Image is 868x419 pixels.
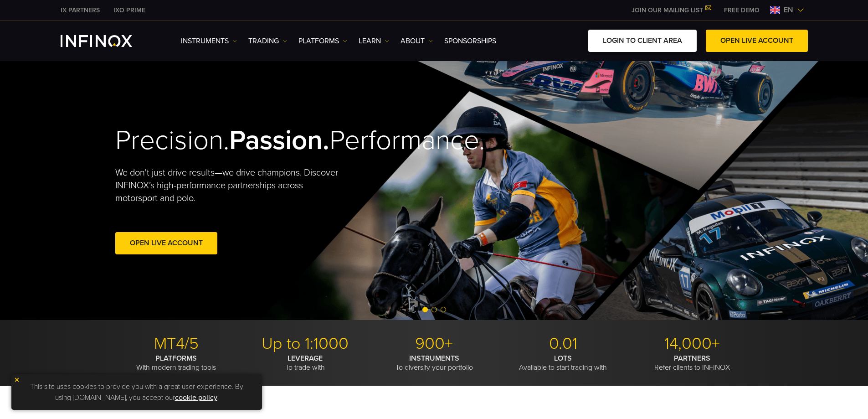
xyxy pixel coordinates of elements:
p: We don't just drive results—we drive champions. Discover INFINOX’s high-performance partnerships ... [115,166,345,205]
p: Refer clients to INFINOX [631,354,753,372]
p: Up to 1:1000 [244,334,366,354]
p: 0.01 [502,334,624,354]
strong: Passion. [229,124,329,157]
a: JOIN OUR MAILING LIST [625,6,717,14]
p: To trade with [244,354,366,372]
strong: PARTNERS [674,354,710,363]
strong: PLATFORMS [155,354,197,363]
span: Go to slide 3 [441,307,446,312]
a: ABOUT [401,36,433,47]
h2: Precision. Performance. [115,124,402,157]
img: yellow close icon [14,377,20,383]
p: Available to start trading with [502,354,624,372]
p: This site uses cookies to provide you with a great user experience. By using [DOMAIN_NAME], you a... [16,379,257,405]
a: INFINOX [107,5,152,15]
a: SPONSORSHIPS [444,36,496,47]
strong: LOTS [554,354,572,363]
span: Go to slide 2 [431,307,437,312]
p: To diversify your portfolio [373,354,495,372]
a: cookie policy [175,393,217,402]
p: 14,000+ [631,334,753,354]
a: PLATFORMS [298,36,347,47]
a: LOGIN TO CLIENT AREA [588,30,697,52]
a: Instruments [181,36,237,47]
a: TRADING [248,36,287,47]
p: 900+ [373,334,495,354]
a: INFINOX [54,5,107,15]
strong: INSTRUMENTS [409,354,459,363]
p: MT4/5 [115,334,237,354]
a: OPEN LIVE ACCOUNT [706,30,808,52]
a: Open Live Account [115,232,217,254]
a: Learn [359,36,389,47]
a: INFINOX Logo [61,35,154,47]
p: With modern trading tools [115,354,237,372]
a: INFINOX MENU [717,5,766,15]
span: Go to slide 1 [422,307,428,312]
span: en [780,5,797,16]
strong: LEVERAGE [288,354,323,363]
